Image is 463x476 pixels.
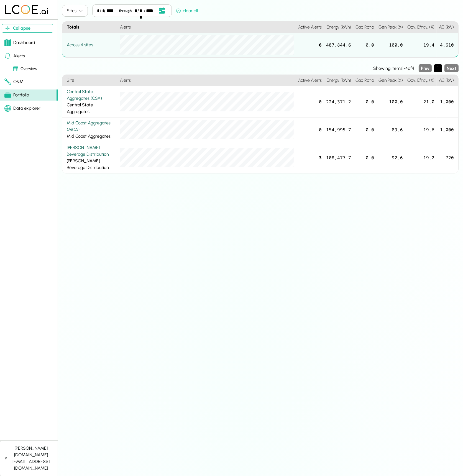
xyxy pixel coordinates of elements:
[67,42,116,48] div: Across 4 sites
[100,7,101,14] div: /
[437,22,458,33] h4: AC (kW)
[324,142,353,173] div: 108,477.7
[13,66,37,72] div: Overview
[437,142,458,173] div: 720
[324,33,353,57] div: 487,844.6
[4,92,29,98] div: Portfolio
[405,22,437,33] h4: Obv. Efncy. (%)
[405,75,437,86] h4: Obv. Efncy. (%)
[9,445,53,472] div: [PERSON_NAME][DOMAIN_NAME][EMAIL_ADDRESS][DOMAIN_NAME]
[135,7,137,14] div: month,
[146,7,156,14] div: year,
[2,24,53,33] button: Collapse
[376,86,405,117] div: 100.0
[376,75,405,86] h4: Gen Peak (%)
[405,117,437,142] div: 19.6
[67,88,116,115] div: Central State Aggregates
[419,64,432,72] button: Previous
[67,120,116,133] div: Mid Coast Aggregates (MCA)
[434,64,442,72] button: Page 1
[117,8,134,13] div: through
[324,86,353,117] div: 224,371.2
[67,144,116,171] div: [PERSON_NAME] Beverage Distribution
[67,88,116,102] div: Central State Aggregates (CSA)
[106,7,116,14] div: year,
[67,120,116,140] div: Mid Coast Aggregates
[118,22,296,33] h4: Alerts
[296,22,324,33] h4: Active Alerts
[376,33,405,57] div: 100.0
[67,144,116,158] div: [PERSON_NAME] Beverage Distribution
[62,75,118,86] h4: Site
[353,33,376,57] div: 0.0
[104,7,106,14] div: /
[353,86,376,117] div: 0.0
[405,142,437,173] div: 19.2
[405,33,437,57] div: 19.4
[140,7,143,14] div: day,
[437,33,458,57] div: 4,610
[174,7,200,17] button: clear all
[67,7,76,14] div: Sites
[296,117,324,142] div: 0
[324,22,353,33] h4: Energy (kWh)
[437,86,458,117] div: 1,000
[4,53,25,59] div: Alerts
[376,142,405,173] div: 92.6
[157,7,167,14] button: Open date picker
[97,7,99,14] div: month,
[296,33,324,57] div: 6
[437,117,458,142] div: 1,000
[376,22,405,33] h4: Gen Peak (%)
[4,39,35,46] div: Dashboard
[102,7,103,14] div: day,
[4,78,24,85] div: O&M
[296,75,324,86] h4: Active Alerts
[176,7,198,14] div: clear all
[353,75,376,86] h4: Cap Ratio
[62,65,414,72] div: Showing items 1 - 4 of 4
[324,117,353,142] div: 154,995.7
[353,117,376,142] div: 0.0
[144,7,145,14] div: /
[4,105,40,112] div: Data explorer
[353,22,376,33] h4: Cap Ratio
[62,22,118,33] h4: Totals
[324,75,353,86] h4: Energy (kWh)
[437,75,458,86] h4: AC (kW)
[444,64,459,72] button: Next
[353,142,376,173] div: 0.0
[118,75,296,86] h4: Alerts
[405,86,437,117] div: 21.0
[296,142,324,173] div: 3
[137,7,139,14] div: /
[376,117,405,142] div: 89.6
[296,86,324,117] div: 0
